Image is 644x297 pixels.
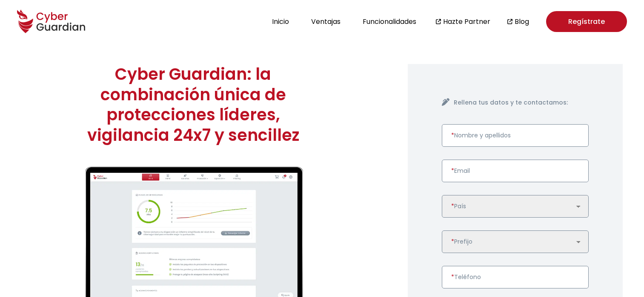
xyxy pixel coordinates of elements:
a: Blog [515,16,529,27]
h4: Rellena tus datos y te contactamos: [454,98,589,107]
a: Hazte Partner [443,16,490,27]
input: Introduce un número de teléfono válido. [442,266,589,288]
button: Inicio [269,16,292,27]
button: Funcionalidades [360,16,419,27]
a: Regístrate [546,11,627,32]
button: Ventajas [309,16,343,27]
h1: Cyber Guardian: la combinación única de protecciones líderes, vigilancia 24x7 y sencillez [64,64,323,145]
